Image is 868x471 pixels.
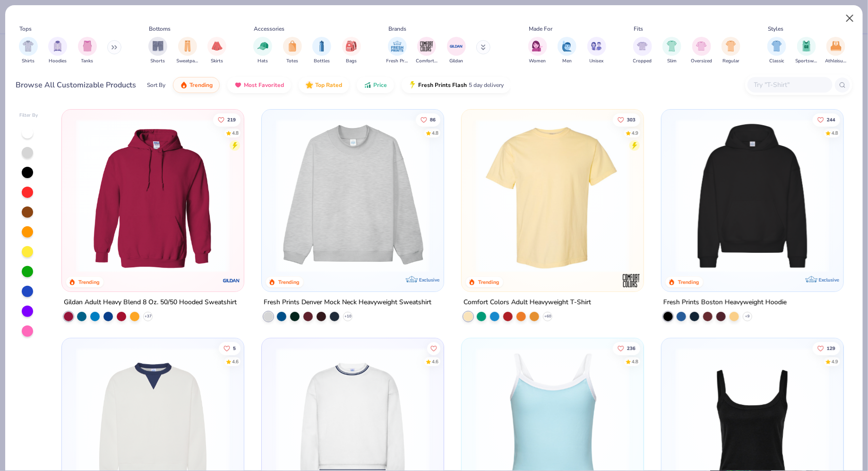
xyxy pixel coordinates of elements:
[78,37,97,65] div: filter for Tanks
[753,79,826,90] input: Try "T-Shirt"
[64,297,237,308] div: Gildan Adult Heavy Blend 8 Oz. 50/50 Hooded Sweatshirt
[415,113,440,126] button: Like
[591,41,602,51] img: Unisex Image
[427,342,440,355] button: Like
[558,37,576,65] button: filter button
[772,41,782,51] img: Classic Image
[254,25,285,33] div: Accessories
[213,113,240,126] button: Like
[767,37,786,65] div: filter for Classic
[264,297,431,308] div: Fresh Prints Denver Mock Neck Heavyweight Sweatshirt
[19,37,38,65] div: filter for Shirts
[22,58,34,65] span: Shirts
[317,41,327,51] img: Bottles Image
[662,37,681,65] button: filter button
[148,37,167,65] div: filter for Shorts
[232,346,235,351] span: 5
[227,77,291,93] button: Most Favorited
[825,37,847,65] div: filter for Athleisure
[149,25,171,33] div: Bottoms
[667,41,677,51] img: Slim Image
[151,58,165,65] span: Shorts
[449,58,463,65] span: Gildan
[587,37,606,65] div: filter for Unisex
[696,41,707,51] img: Oversized Image
[431,129,438,137] div: 4.8
[148,37,167,65] button: filter button
[144,314,151,319] span: + 37
[227,117,235,122] span: 219
[387,37,408,65] div: filter for Fresh Prints
[634,25,643,33] div: Fits
[207,37,226,65] button: filter button
[796,37,817,65] div: filter for Sportswear
[767,37,786,65] button: filter button
[232,358,238,365] div: 4.6
[590,58,604,65] span: Unisex
[173,77,220,93] button: Trending
[222,271,241,290] img: Gildan logo
[471,119,634,273] img: 029b8af0-80e6-406f-9fdc-fdf898547912
[211,58,223,65] span: Skirts
[637,41,648,51] img: Cropped Image
[153,41,163,51] img: Shorts Image
[212,41,223,51] img: Skirts Image
[430,117,435,122] span: 86
[299,77,349,93] button: Top Rated
[529,58,546,65] span: Women
[528,37,547,65] div: filter for Women
[691,37,712,65] button: filter button
[346,58,357,65] span: Bags
[662,37,681,65] div: filter for Slim
[286,58,298,65] span: Totes
[796,37,817,65] button: filter button
[387,58,408,65] span: Fresh Prints
[562,58,572,65] span: Men
[232,129,238,137] div: 4.8
[342,37,361,65] button: filter button
[416,37,438,65] div: filter for Comfort Colors
[258,41,268,51] img: Hats Image
[177,37,198,65] div: filter for Sweatpants
[464,297,591,308] div: Comfort Colors Adult Heavyweight T-Shirt
[312,37,331,65] div: filter for Bottles
[612,113,640,126] button: Like
[49,58,67,65] span: Hoodies
[390,39,404,53] img: Fresh Prints Image
[745,314,750,319] span: + 9
[16,79,137,91] div: Browse All Customizable Products
[258,58,268,65] span: Hats
[469,80,504,91] span: 5 day delivery
[177,58,198,65] span: Sweatpants
[691,58,712,65] span: Oversized
[419,277,439,283] span: Exclusive
[402,77,511,93] button: Fresh Prints Flash5 day delivery
[357,77,394,93] button: Price
[218,342,240,355] button: Like
[19,112,38,119] div: Filter By
[796,58,817,65] span: Sportswear
[722,37,740,65] div: filter for Regular
[631,129,638,137] div: 4.9
[78,37,97,65] button: filter button
[180,81,188,89] img: trending.gif
[562,41,572,51] img: Men Image
[253,37,272,65] button: filter button
[431,358,438,365] div: 4.6
[631,358,638,365] div: 4.8
[283,37,302,65] div: filter for Totes
[633,58,652,65] span: Cropped
[306,81,313,89] img: TopRated.gif
[81,58,94,65] span: Tanks
[387,37,408,65] button: filter button
[147,81,165,89] div: Sort By
[667,58,677,65] span: Slim
[52,41,63,51] img: Hoodies Image
[722,58,739,65] span: Regular
[528,37,547,65] button: filter button
[71,119,234,273] img: 01756b78-01f6-4cc6-8d8a-3c30c1a0c8ac
[342,37,361,65] div: filter for Bags
[434,119,597,273] img: a90f7c54-8796-4cb2-9d6e-4e9644cfe0fe
[344,314,351,319] span: + 10
[831,41,842,51] img: Athleisure Image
